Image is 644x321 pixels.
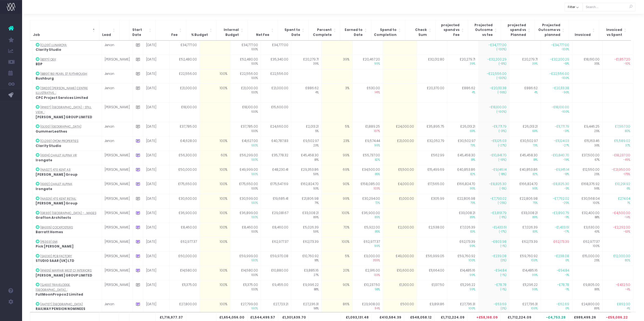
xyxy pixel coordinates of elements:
th: Lead: Activate to sort: Activate to sort [99,20,119,40]
td: 60% [200,151,230,165]
td: 100% [322,237,352,251]
td: £2,538.00 [417,223,447,237]
td: £14,485.16 [447,266,478,280]
td: £30,502.97 [447,136,478,151]
td: £21,806.98 [291,194,321,208]
abbr: [BB101] 180 Pearl St Flythrough [40,72,87,76]
span: Start Date [132,28,147,37]
td: £40,853.86 [510,165,541,180]
td: £2,916.00 [352,266,383,280]
td: : [33,194,102,208]
td: : [33,208,102,223]
span: Invoiced vs Spent [602,28,622,37]
td: £562.99 [417,151,447,165]
td: £3,000.00 [352,251,383,266]
td: : [33,55,102,69]
td: £166,824.70 [510,180,541,194]
td: [DATE] [143,136,170,151]
span: Spent to Date [281,28,300,37]
td: Jenan [102,136,133,151]
span: 39% [512,62,538,66]
td: £20,279.71 [447,55,478,69]
span: -£34,777.00 [551,43,569,48]
td: [PERSON_NAME] [102,180,133,194]
td: £18,610.00 [572,55,603,69]
td: £60,000.00 [170,251,200,266]
span: Projected Outcome vs fee [471,23,493,38]
td: £35,778.32 [261,151,291,165]
td: [PERSON_NAME] [102,165,133,180]
td: £50,000.00 [170,165,200,180]
td: £32,400.00 [572,208,603,223]
td: 100% [322,208,352,223]
td: £21,000.00 [230,83,261,103]
td: 100% [200,180,230,194]
td: £37,500.00 [572,151,603,165]
td: £3,630.00 [572,223,603,237]
td: 5% [322,122,352,136]
th: Job: Activate to invert sorting: Activate to invert sorting [30,20,99,40]
td: £26,013.21 [447,122,478,136]
abbr: [CL201] Lunaroya [40,43,67,47]
span: Percent Complete [312,28,332,37]
td: £4,000.00 [383,180,417,194]
td: £59,999.00 [230,251,261,266]
td: 99% [322,194,352,208]
span: 100% [233,48,258,52]
span: 39% [450,62,475,66]
td: [PERSON_NAME] [102,251,133,266]
td: 100% [200,136,230,151]
td: £35,340.00 [261,55,291,69]
td: : [33,223,102,237]
td: 70% [322,223,352,237]
td: [PERSON_NAME] [102,280,133,300]
td: £23,908.00 [352,299,383,319]
td: £9,996.22 [291,280,321,300]
td: £8,460.00 [230,223,261,237]
td: £10,237.50 [352,280,383,300]
td: [PERSON_NAME] [102,208,133,223]
td: £35,895.75 [417,122,447,136]
td: : [33,299,102,319]
td: £52,480.00 [230,55,261,69]
span: -£34,777.00 [489,43,506,48]
td: £36,900.00 [352,208,383,223]
td: 100% [200,194,230,208]
span: 100% [233,62,258,66]
span: -100% [544,76,569,80]
span: -£20,113.38 [553,86,569,91]
td: £24,660.00 [261,122,291,136]
td: £21,000.00 [383,136,417,151]
td: £62,977.37 [572,237,603,251]
td: £18,100.00 [170,103,200,122]
td: £48,230.41 [261,165,291,180]
td: [PERSON_NAME] [102,223,133,237]
th: projected spend vs Fee: Activate to sort: Activate to sort [436,20,468,40]
td: £20,467.20 [352,55,383,69]
td: £22,806.98 [447,194,478,208]
td: £56,299.00 [230,151,261,165]
th: Internal Budget: Activate to sort: Activate to sort [216,20,247,40]
td: 100% [200,165,230,180]
td: £33,008.21 [291,208,321,223]
td: £32,012.80 [417,55,447,69]
td: Jenan [102,122,133,136]
td: [DATE] [143,103,170,122]
td: £30,294.00 [352,194,383,208]
td: £886.62 [447,83,478,103]
td: £26,013.21 [510,122,541,136]
td: £34,500.00 [352,165,383,180]
td: : [33,180,102,194]
td: £62,977.37 [352,237,383,251]
td: [DATE] [143,223,170,237]
td: 69% [322,165,352,180]
td: £10,760.92 [291,251,321,266]
td: 100% [200,69,230,83]
td: £27,736.31 [447,299,478,319]
td: £32,052.79 [417,136,447,151]
td: 86% [322,299,352,319]
td: £62,173.39 [510,237,541,251]
td: [DATE] [143,55,170,69]
strong: BDP [36,62,43,66]
td: 100% [200,299,230,319]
